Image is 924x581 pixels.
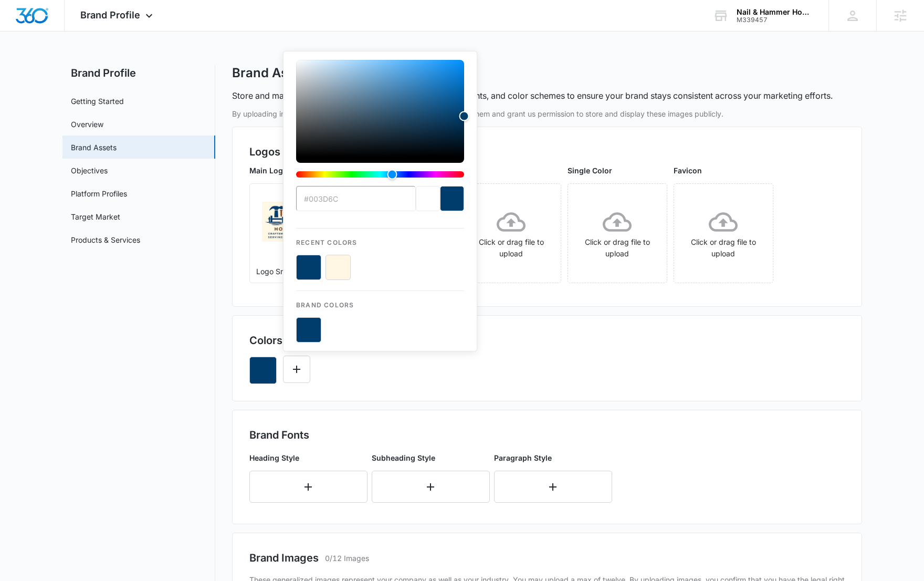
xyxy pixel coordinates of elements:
[462,184,561,283] span: Click or drag file to upload
[249,165,349,176] p: Main Logo
[249,427,845,443] h2: Brand Fonts
[568,165,667,176] p: Single Color
[71,165,108,176] a: Objectives
[62,65,215,81] h2: Brand Profile
[71,119,103,130] a: Overview
[494,452,612,463] p: Paragraph Style
[296,171,464,178] div: Hue
[249,333,282,348] h2: Colors
[737,8,813,16] div: account name
[71,96,124,107] a: Getting Started
[249,144,845,160] h2: Logos
[416,186,440,211] div: previous color
[737,16,813,24] div: account id
[440,186,464,211] div: current color selection
[71,142,117,153] a: Brand Assets
[232,108,862,119] p: By uploading images, you confirm that you have the legal right to use them and grant us permissio...
[249,452,367,463] p: Heading Style
[568,207,667,260] div: Click or drag file to upload
[232,89,833,102] p: Store and manage essential brand guidelines such as logos, fonts, and color schemes to ensure you...
[296,60,464,186] div: color-picker
[232,65,313,81] h1: Brand Assets
[283,356,310,383] button: Edit Color
[462,207,561,260] div: Click or drag file to upload
[296,186,416,211] input: color-picker-input
[372,452,490,463] p: Subheading Style
[249,357,277,384] button: Remove
[71,211,120,222] a: Target Market
[71,234,140,245] a: Products & Services
[249,550,319,566] h2: Brand Images
[674,184,773,283] span: Click or drag file to upload
[568,184,667,283] span: Click or drag file to upload
[674,207,773,260] div: Click or drag file to upload
[296,60,464,157] div: Color
[296,229,464,247] p: Recent Colors
[256,266,342,277] p: Logo Small.jpg
[71,188,127,199] a: Platform Profiles
[262,202,336,242] img: User uploaded logo
[296,60,464,343] div: color-picker-container
[80,9,140,20] span: Brand Profile
[296,291,464,310] p: Brand Colors
[461,165,561,176] p: Icon
[325,553,369,564] p: 0/12 Images
[674,165,773,176] p: Favicon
